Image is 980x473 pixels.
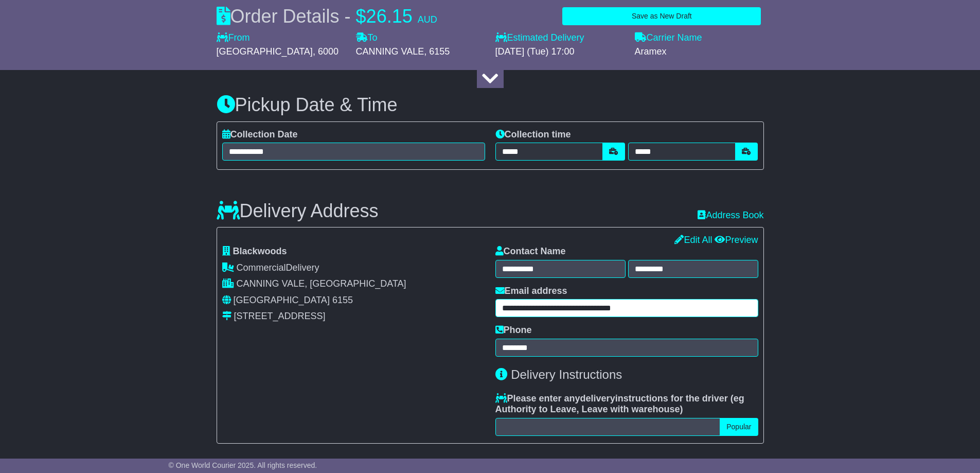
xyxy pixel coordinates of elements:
[217,46,313,57] span: [GEOGRAPHIC_DATA]
[495,129,571,141] label: Collection time
[495,286,567,297] label: Email address
[511,367,622,381] span: Delivery Instructions
[495,393,758,415] label: Please enter any instructions for the driver ( )
[715,235,758,245] a: Preview
[580,393,615,404] span: delivery
[237,278,406,289] span: CANNING VALE, [GEOGRAPHIC_DATA]
[332,295,353,305] span: 6155
[217,201,379,221] h3: Delivery Address
[313,46,338,57] span: , 6000
[698,210,763,220] a: Address Book
[237,262,286,273] span: Commercial
[562,7,761,25] button: Save as New Draft
[222,129,298,141] label: Collection Date
[495,393,744,415] span: eg Authority to Leave, Leave with warehouse
[217,32,250,44] label: From
[234,311,326,322] div: [STREET_ADDRESS]
[674,235,712,245] a: Edit All
[356,6,366,27] span: $
[233,246,287,256] span: Blackwoods
[424,46,450,57] span: , 6155
[635,32,702,44] label: Carrier Name
[366,6,413,27] span: 26.15
[222,262,485,274] div: Delivery
[356,46,424,57] span: CANNING VALE
[418,14,437,25] span: AUD
[217,5,437,27] div: Order Details -
[495,32,625,44] label: Estimated Delivery
[495,46,625,58] div: [DATE] (Tue) 17:00
[356,32,378,44] label: To
[495,325,532,336] label: Phone
[234,295,330,305] span: [GEOGRAPHIC_DATA]
[635,46,764,58] div: Aramex
[720,418,758,436] button: Popular
[169,461,317,469] span: © One World Courier 2025. All rights reserved.
[217,95,764,115] h3: Pickup Date & Time
[495,246,566,257] label: Contact Name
